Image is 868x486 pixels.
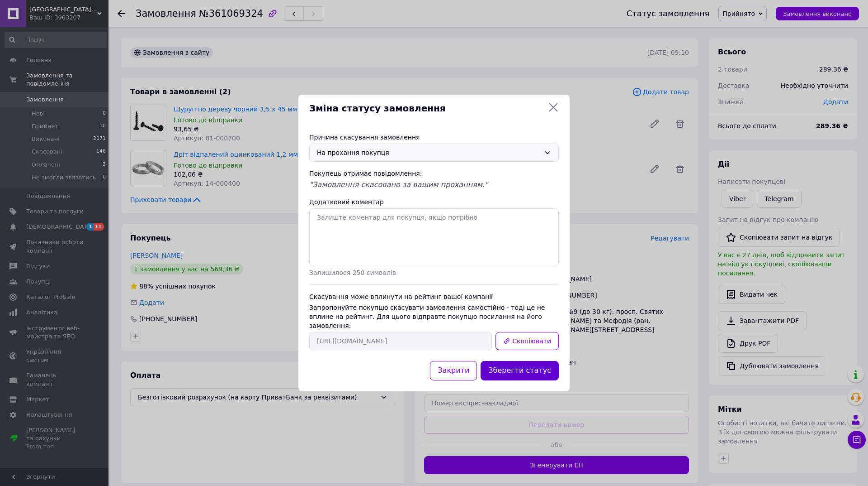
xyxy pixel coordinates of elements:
[430,361,477,380] button: Закрити
[309,292,559,301] div: Скасування може вплинути на рейтинг вашої компанії
[309,102,544,115] span: Зміна статусу замовлення
[309,303,559,330] div: Запропонуйте покупцю скасувати замовлення самостійно - тоді це не вплине на рейтинг. Для цього ві...
[317,148,540,158] div: На прохання покупця
[309,269,396,276] span: Залишилося 250 символів
[309,198,384,206] label: Додатковий коментар
[309,180,488,189] span: "Замовлення скасовано за вашим проханням."
[495,332,559,350] button: Скопіювати
[309,169,559,178] div: Покупець отримає повідомлення:
[309,133,559,142] div: Причина скасування замовлення
[481,361,559,380] button: Зберегти статус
